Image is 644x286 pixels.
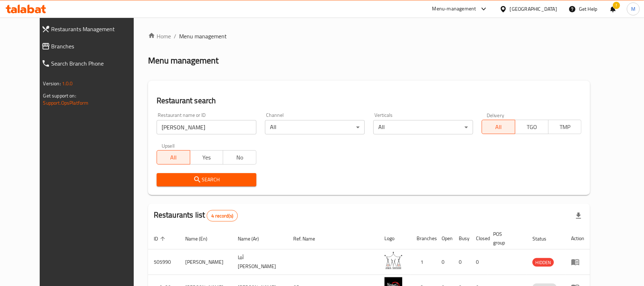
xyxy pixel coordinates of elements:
[482,120,515,134] button: All
[515,120,549,134] button: TGO
[43,91,76,100] span: Get support on:
[485,122,512,132] span: All
[174,32,176,40] li: /
[238,234,268,243] span: Name (Ar)
[631,5,635,13] span: M
[453,228,470,249] th: Busy
[162,143,175,148] label: Upsell
[551,122,579,132] span: TMP
[148,32,590,40] nav: breadcrumb
[518,122,546,132] span: TGO
[193,152,221,163] span: Yes
[185,234,217,243] span: Name (En)
[432,5,476,13] div: Menu-management
[293,234,324,243] span: Ref. Name
[571,258,584,266] div: Menu
[51,25,142,33] span: Restaurants Management
[379,228,411,249] th: Logo
[384,252,402,270] img: Ama Sushi
[160,152,187,163] span: All
[207,213,237,219] span: 4 record(s)
[148,249,180,275] td: 505990
[180,249,232,275] td: [PERSON_NAME]
[207,210,238,221] div: Total records count
[36,55,147,72] a: Search Branch Phone
[148,55,218,66] h2: Menu management
[43,98,89,108] a: Support.OpsPlatform
[179,32,227,40] span: Menu management
[148,32,171,40] a: Home
[36,38,147,55] a: Branches
[411,249,436,275] td: 1
[373,120,473,134] div: All
[548,120,582,134] button: TMP
[226,152,254,163] span: No
[157,120,256,134] input: Search for restaurant name or ID..
[265,120,365,134] div: All
[436,249,453,275] td: 0
[532,258,554,267] span: HIDDEN
[453,249,470,275] td: 0
[470,249,487,275] td: 0
[565,228,590,249] th: Action
[223,150,256,165] button: No
[487,113,505,118] label: Delivery
[510,5,557,13] div: [GEOGRAPHIC_DATA]
[232,249,287,275] td: أما [PERSON_NAME]
[51,59,142,68] span: Search Branch Phone
[532,234,556,243] span: Status
[157,150,190,165] button: All
[157,173,256,186] button: Search
[157,95,582,106] h2: Restaurant search
[43,79,61,88] span: Version:
[154,234,167,243] span: ID
[190,150,223,165] button: Yes
[51,42,142,51] span: Branches
[36,20,147,38] a: Restaurants Management
[411,228,436,249] th: Branches
[570,207,587,224] div: Export file
[162,175,251,184] span: Search
[470,228,487,249] th: Closed
[154,210,238,221] h2: Restaurants list
[62,79,73,88] span: 1.0.0
[493,230,518,247] span: POS group
[436,228,453,249] th: Open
